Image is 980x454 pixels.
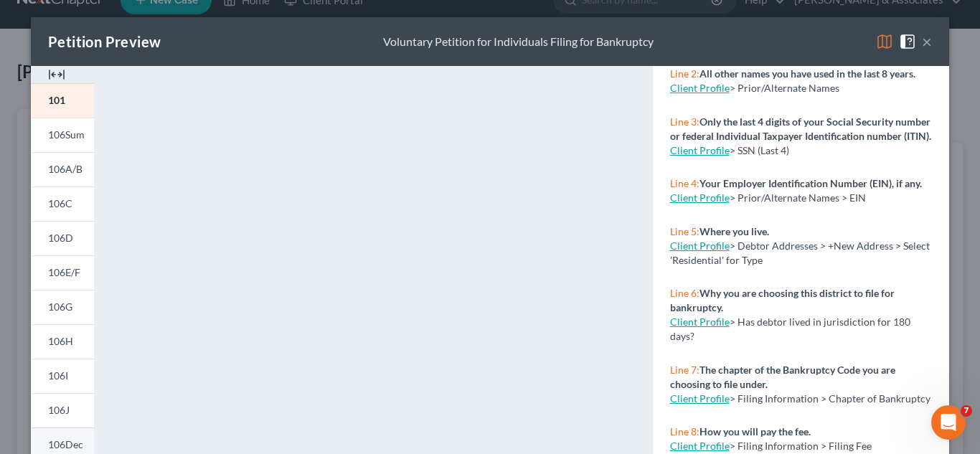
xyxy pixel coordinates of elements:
[730,82,839,94] span: > Prior/Alternate Names
[730,392,930,405] span: > Filing Information > Chapter of Bankruptcy
[48,197,72,209] span: 106C
[48,232,73,244] span: 106D
[48,66,65,83] img: expand-e0f6d898513216a626fdd78e52531dac95497ffd26381d4c15ee2fc46db09dca.svg
[31,221,94,255] a: 106D
[383,34,654,50] div: Voluntary Petition for Individuals Filing for Bankruptcy
[670,287,699,299] span: Line 6:
[670,67,699,80] span: Line 2:
[48,369,68,382] span: 106I
[48,404,70,416] span: 106J
[699,225,769,237] strong: Where you live.
[48,301,72,313] span: 106G
[48,32,161,52] div: Petition Preview
[699,177,922,189] strong: Your Employer Identification Number (EIN), if any.
[670,115,931,142] strong: Only the last 4 digits of your Social Security number or federal Individual Taxpayer Identificati...
[670,364,699,376] span: Line 7:
[670,144,730,156] a: Client Profile
[31,83,94,118] a: 101
[899,33,916,50] img: help-close-5ba153eb36485ed6c1ea00a893f15db1cb9b99d6cae46e1a8edb6c62d00a1a76.svg
[48,438,83,450] span: 106Dec
[922,33,932,50] button: ×
[48,335,73,347] span: 106H
[670,392,730,405] a: Client Profile
[31,118,94,152] a: 106Sum
[31,359,94,393] a: 106I
[670,440,730,452] a: Client Profile
[31,152,94,186] a: 106A/B
[670,115,699,128] span: Line 3:
[31,255,94,290] a: 106E/F
[48,128,85,141] span: 106Sum
[876,33,893,50] img: map-eea8200ae884c6f1103ae1953ef3d486a96c86aabb227e865a55264e3737af1f.svg
[48,163,83,175] span: 106A/B
[31,324,94,359] a: 106H
[670,425,699,438] span: Line 8:
[670,240,730,252] a: Client Profile
[730,191,866,204] span: > Prior/Alternate Names > EIN
[670,287,895,313] strong: Why you are choosing this district to file for bankruptcy.
[670,364,895,390] strong: The chapter of the Bankruptcy Code you are choosing to file under.
[670,316,910,342] span: > Has debtor lived in jurisdiction for 180 days?
[670,225,699,237] span: Line 5:
[670,316,730,328] a: Client Profile
[670,191,730,204] a: Client Profile
[670,82,730,94] a: Client Profile
[699,67,915,80] strong: All other names you have used in the last 8 years.
[961,405,972,417] span: 7
[670,177,699,189] span: Line 4:
[730,144,789,156] span: > SSN (Last 4)
[931,405,966,440] iframe: Intercom live chat
[670,240,930,266] span: > Debtor Addresses > +New Address > Select 'Residential' for Type
[699,425,811,438] strong: How you will pay the fee.
[31,186,94,221] a: 106C
[730,440,872,452] span: > Filing Information > Filing Fee
[48,266,80,278] span: 106E/F
[48,94,65,106] span: 101
[31,290,94,324] a: 106G
[31,393,94,427] a: 106J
